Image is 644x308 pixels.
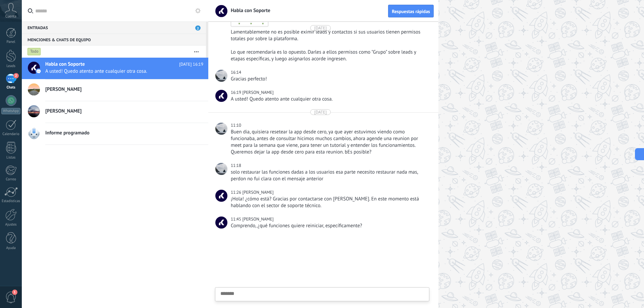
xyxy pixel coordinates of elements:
[12,290,17,295] span: 1
[231,49,428,62] div: Lo que recomendaría es lo opuesto. Darles a ellos permisos como "Grupo" sobre leads y etapas espe...
[1,132,21,136] div: Calendario
[1,199,21,203] div: Estadísticas
[215,90,227,102] span: Bruno H.
[1,64,21,68] div: Leads
[231,169,428,182] div: solo restaurar las funciones dadas a los usuarios esa parte necesito restaurar nada mas, perdon n...
[231,122,242,129] div: 11:10
[189,46,204,58] button: Más
[231,29,428,42] div: Lamentablemente no es posible eximir leads y contactos si sus usuarios tienen permisos totales po...
[231,89,242,96] div: 16:19
[227,7,270,14] span: Habla con Soporte
[45,130,90,136] span: Informe programado
[215,70,227,82] span: VANESSA CARDOZO
[215,123,227,135] span: VANESSA CARDOZO
[1,108,20,114] div: WhatsApp
[195,25,201,30] span: 2
[231,76,428,82] div: Gracias perfecto!
[231,69,242,76] div: 16:14
[215,190,227,202] span: Bruno H.
[1,156,21,160] div: Listas
[45,68,191,74] span: A usted! Quedo atento ante cualquier otra cosa.
[22,21,206,34] div: Entradas
[231,162,242,169] div: 11:18
[231,96,428,103] div: A usted! Quedo atento ante cualquier otra cosa.
[1,246,21,250] div: Ayuda
[231,196,428,209] div: ¡Hola! ¿cómo está? Gracias por contactarse con [PERSON_NAME]. En este momento está hablando con e...
[242,189,273,195] span: Bruno H.
[1,40,21,44] div: Panel
[5,14,16,19] span: Cuenta
[28,48,41,56] div: Todo
[388,5,434,17] button: Respuestas rápidas
[22,34,206,46] div: Menciones & Chats de equipo
[22,101,208,123] a: [PERSON_NAME]
[231,216,242,223] div: 11:45
[314,25,327,31] div: [DATE]
[392,9,430,14] span: Respuestas rápidas
[45,86,82,93] span: [PERSON_NAME]
[22,79,208,101] a: [PERSON_NAME]
[242,216,273,222] span: Bruno H.
[13,73,19,78] span: 2
[215,217,227,229] span: Bruno H.
[22,123,208,144] a: Informe programado
[22,58,208,79] a: Habla con Soporte [DATE] 16:19 A usted! Quedo atento ante cualquier otra cosa.
[215,163,227,175] span: VANESSA CARDOZO
[1,177,21,182] div: Correo
[231,223,428,229] div: Comprendo, ¿qué funciones quiere reiniciar, específicamente?
[1,223,21,227] div: Ajustes
[179,61,203,68] span: [DATE] 16:19
[1,85,21,90] div: Chats
[231,129,428,156] div: Buen dia, quisiera resetear la app desde cero, ya que ayer estuvimos viendo como funcionaba, ante...
[45,108,82,115] span: [PERSON_NAME]
[242,89,273,95] span: Bruno H.
[314,109,327,115] div: [DATE]
[231,189,242,196] div: 11:26
[45,61,85,68] span: Habla con Soporte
